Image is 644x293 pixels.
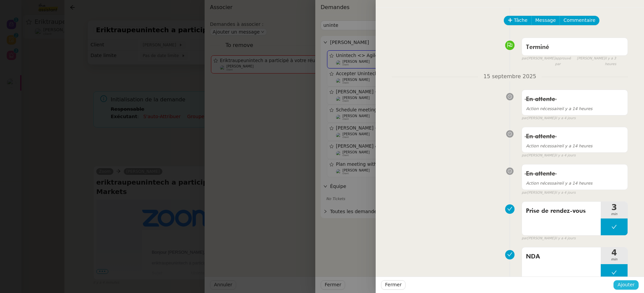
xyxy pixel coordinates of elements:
[531,16,560,25] button: Message
[522,190,527,196] span: par
[526,134,555,140] span: En attente
[526,252,597,262] span: NDA
[522,56,527,67] span: par
[522,236,576,241] small: [PERSON_NAME]
[526,171,555,177] span: En attente
[563,16,595,24] span: Commentaire
[555,115,576,121] span: il y a 4 jours
[601,203,628,211] span: 3
[555,56,577,67] span: approuvé par
[478,72,542,81] span: 15 septembre 2025
[601,257,628,262] span: min
[535,16,556,24] span: Message
[385,281,401,289] span: Fermer
[522,115,576,121] small: [PERSON_NAME]
[522,236,527,241] span: par
[555,236,576,241] span: il y a 4 jours
[601,249,628,257] span: 4
[514,16,528,24] span: Tâche
[555,190,576,196] span: il y a 4 jours
[618,281,635,289] span: Ajouter
[526,106,561,111] span: Action nécessaire
[526,144,592,148] span: il y a 14 heures
[555,153,576,158] span: il y a 4 jours
[522,190,576,196] small: [PERSON_NAME]
[522,153,576,158] small: [PERSON_NAME]
[381,280,406,290] button: Fermer
[526,144,561,148] span: Action nécessaire
[526,181,561,186] span: Action nécessaire
[605,56,628,67] span: il y a 3 heures
[601,211,628,217] span: min
[559,16,599,25] button: Commentaire
[504,16,532,25] button: Tâche
[526,106,592,111] span: il y a 14 heures
[522,115,527,121] span: par
[526,96,555,102] span: En attente
[613,280,639,290] button: Ajouter
[522,153,527,158] span: par
[522,56,628,67] small: [PERSON_NAME] [PERSON_NAME]
[526,44,549,50] span: Terminé
[526,181,592,186] span: il y a 14 heures
[526,206,597,216] span: Prise de rendez-vous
